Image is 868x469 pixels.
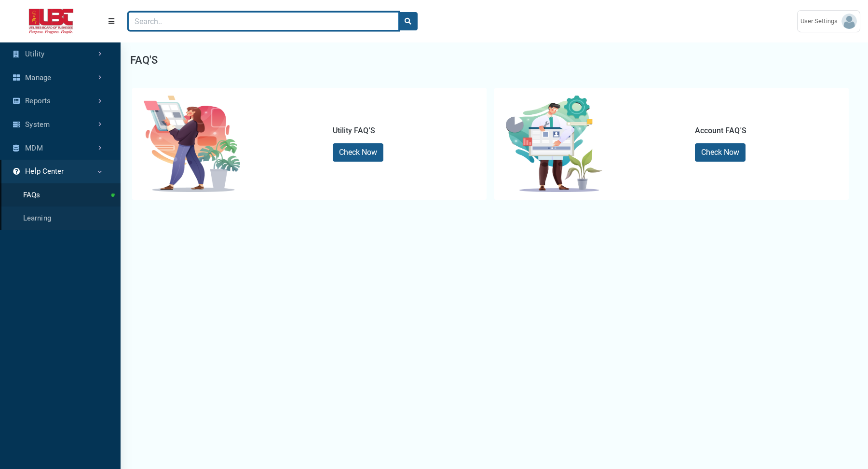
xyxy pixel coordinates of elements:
[333,143,384,162] a: Check Now
[797,10,860,32] a: User Settings
[144,96,240,192] img: Utility FAQ'S
[102,13,121,30] button: Menu
[333,126,475,135] h2: Utility FAQ'S
[8,9,95,34] img: ALTSK Logo
[506,96,602,192] img: Account FAQ'S
[695,143,746,162] a: Check Now
[695,126,838,135] h2: Account FAQ'S
[128,12,399,30] input: Search
[130,52,158,68] h1: FAQ'S
[800,16,841,26] span: User Settings
[398,12,418,30] button: search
